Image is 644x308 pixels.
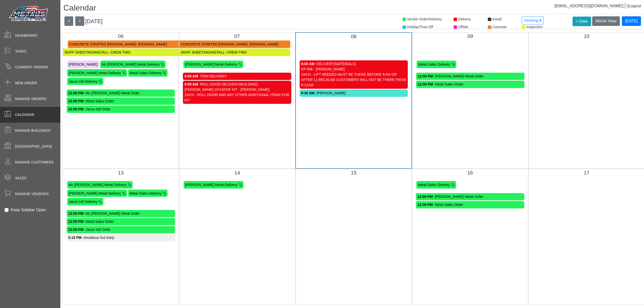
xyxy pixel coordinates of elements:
[239,82,258,86] span: (BUILDING)
[69,200,97,204] span: Janus Intl Delivery
[68,219,84,224] strong: 12:00 PM
[183,169,292,177] div: 14
[15,191,49,197] span: Manage Vendors
[458,25,468,29] span: Offsite
[184,87,290,92] div: [PERSON_NAME] 10'X30'X9' KIT - [PERSON_NAME]
[11,207,46,213] label: Keep Sidebar Open
[68,91,84,95] strong: 12:00 PM
[181,50,225,54] span: SKIFF SHEETING/INSTALL
[418,74,433,78] strong: 12:00 PM
[8,5,50,23] img: Metals Direct Inc Logo
[184,82,290,87] div: - ROLL DOOR DELIVERY
[573,17,591,26] button: + Date
[68,211,174,216] div: - Mc [PERSON_NAME] Metal Order
[15,80,37,86] span: New Order
[417,194,523,199] div: - [PERSON_NAME] Metal Order
[407,17,442,21] span: Vendor Order/Delivery
[554,4,628,8] a: [EMAIL_ADDRESS][DOMAIN_NAME]
[130,71,162,75] span: Metal Sales Delivery
[69,62,98,66] span: [PERSON_NAME]
[492,25,507,29] span: Concrete
[15,128,50,133] span: Manage Buildings
[63,3,644,14] h1: Calendar
[417,203,433,207] strong: 12:00 PM
[622,16,641,26] button: [DATE]
[68,211,84,215] strong: 12:00 PM
[301,72,406,88] div: ZACH - LIFT NEEDED MUST BE THERE BEFORE 9 AM OR AFTER 11 BECAUSE CUSTOMERS WILL NOT BE THERE FROM...
[183,32,291,40] div: 07
[418,82,433,86] strong: 12:00 PM
[522,17,543,24] button: Incoming $
[68,228,84,232] strong: 12:00 PM
[184,74,290,79] div: - TRIM DELIVERY
[64,50,108,54] span: SKIFF SHEETING/INSTALL
[300,169,408,177] div: 15
[181,42,248,46] span: CONCRETE STARTED [PERSON_NAME]
[68,99,84,103] strong: 12:00 PM
[15,144,52,149] span: [GEOGRAPHIC_DATA]
[69,191,121,195] span: [PERSON_NAME] Metal Delivery
[185,62,237,66] span: [PERSON_NAME] Metal Delivery
[69,183,127,187] span: Mc [PERSON_NAME] Metal Delivery
[301,91,406,96] div: - [PERSON_NAME]
[15,49,26,54] span: Tasks
[532,169,641,177] div: 17
[334,62,356,66] span: (MATERIALS)
[300,33,408,40] div: 08
[418,74,523,79] div: - [PERSON_NAME] Metal Order
[184,82,198,86] strong: 9:00 AM
[301,91,314,95] strong: 9:30 AM
[416,32,524,40] div: 09
[67,169,175,177] div: 13
[595,19,616,23] span: Month View
[418,62,450,66] span: Metal Sales Delivery
[184,74,198,78] strong: 6:00 AM
[130,191,162,195] span: Metal Sales Delivery
[68,227,174,232] div: - Janus Intl Order
[68,219,174,224] div: - Metal Sales Order
[458,17,471,21] span: Delivery
[15,96,46,102] span: Manage Orders
[5,166,18,182] span: •
[15,65,48,70] span: Current Orders
[15,33,37,38] span: Dashboard
[407,25,433,29] span: Holiday/Time Off
[225,50,247,54] span: - CREW TWO
[492,17,502,21] span: Install
[69,42,136,46] span: CONCRETE STARTED [PERSON_NAME]
[75,16,84,26] button: >
[85,18,103,24] span: [DATE]
[64,16,73,26] button: <
[108,50,131,54] span: - CREW TWO
[592,16,620,26] button: Month View
[15,160,54,165] span: Manage Customers
[185,183,237,187] span: [PERSON_NAME] Metal Delivery
[248,42,279,46] span: - [PERSON_NAME]
[102,62,159,66] span: Mc [PERSON_NAME] Metal Delivery
[417,195,433,199] strong: 12:00 PM
[67,32,175,40] div: 06
[301,62,314,66] strong: 8:00 AM
[15,175,26,181] span: Sales
[69,71,121,75] span: [PERSON_NAME] Metal Delivery
[136,42,167,46] span: - [PERSON_NAME]
[15,112,34,117] span: Calendar
[184,92,290,103] div: ZACH - ROLL DOOR AND ANY OTHER ADDITIONAL ITEMS FOR KIT
[68,107,173,112] div: - Janus Intl Order
[68,236,82,240] strong: 3:15 PM
[68,91,173,96] div: - Mc [PERSON_NAME] Metal Order
[418,82,523,87] div: - Metal Sales Order
[69,79,97,83] span: Janus Intl Delivery
[301,67,406,72] div: EP RIB - [PERSON_NAME]
[68,107,84,111] strong: 12:00 PM
[554,3,641,9] div: |
[629,4,641,8] span: Logout
[533,32,641,40] div: 10
[68,99,173,104] div: - Metal Sales Order
[68,235,174,240] div: - Annalissa Out Early
[418,183,450,187] span: Metal Sales Delivery
[416,169,524,177] div: 16
[526,25,542,29] span: Inspection
[301,61,406,67] div: - DELIVERY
